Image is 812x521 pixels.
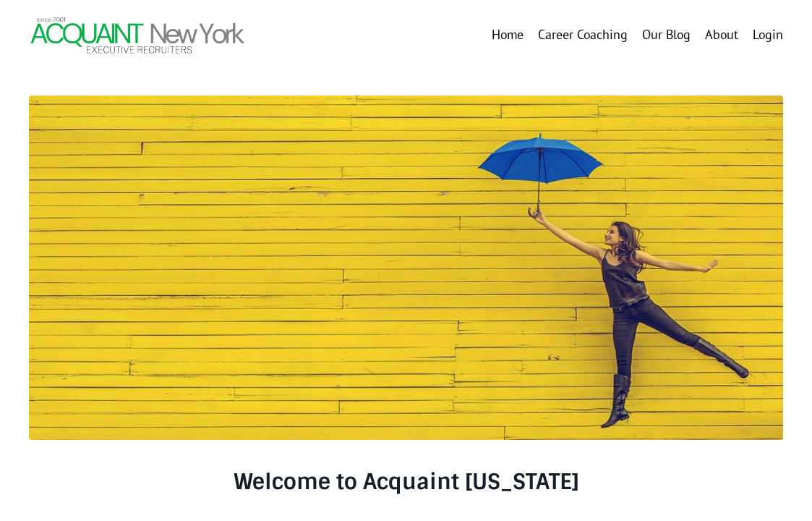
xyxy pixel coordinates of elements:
[538,25,628,46] a: Career Coaching
[705,25,738,46] a: About
[29,14,246,56] img: Header Logo
[642,25,691,46] a: Our Blog
[492,25,523,46] a: Home
[126,469,686,495] h3: Welcome to Acquaint [US_STATE]
[753,26,783,43] a: Login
